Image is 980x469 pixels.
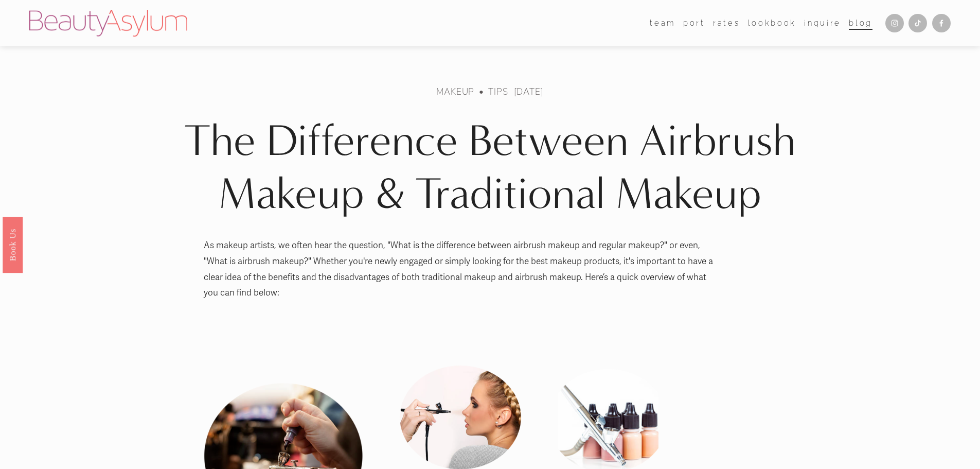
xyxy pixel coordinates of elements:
a: folder dropdown [650,15,675,30]
a: Rates [713,15,740,30]
a: Inquire [804,15,841,30]
a: port [683,15,705,30]
a: Tips [488,85,508,97]
img: Beauty Asylum | Bridal Hair &amp; Makeup Charlotte &amp; Atlanta [29,10,187,37]
p: As makeup artists, we often hear the question, "What is the difference between airbrush makeup an... [204,238,718,301]
a: Instagram [885,14,904,32]
a: makeup [436,85,474,97]
h1: The Difference Between Airbrush Makeup & Traditional Makeup [145,114,835,220]
a: Lookbook [748,15,796,30]
span: team [650,16,675,30]
span: [DATE] [514,85,544,97]
a: TikTok [908,14,927,32]
a: Blog [849,15,872,30]
a: Facebook [932,14,951,32]
a: Book Us [3,216,23,272]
